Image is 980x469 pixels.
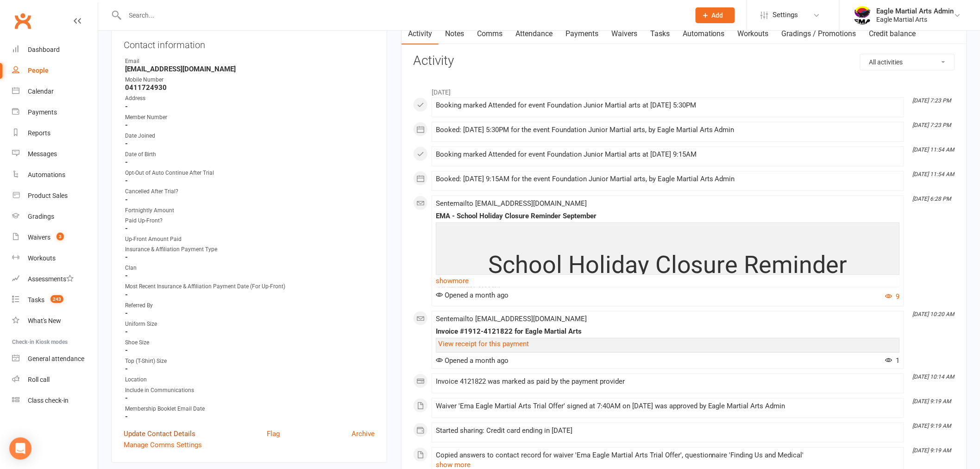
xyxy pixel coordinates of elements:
[913,122,951,128] i: [DATE] 7:23 PM
[28,88,54,95] div: Calendar
[124,439,202,450] a: Manage Comms Settings
[125,187,375,196] div: Cancelled After Trial?
[28,355,84,362] div: General attendance
[12,81,98,102] a: Calendar
[125,158,375,166] strong: -
[509,23,559,44] a: Attendance
[436,427,900,435] div: Started sharing: Credit card ending in [DATE]
[12,227,98,248] a: Waivers 3
[28,171,65,178] div: Automations
[57,233,64,241] span: 3
[28,213,54,220] div: Gradings
[913,146,955,153] i: [DATE] 11:54 AM
[9,437,31,460] div: Open Intercom Messenger
[436,212,900,220] div: EMA - School Holiday Closure Reminder September
[125,206,375,215] div: Fortnightly Amount
[436,199,587,208] span: Sent email to [EMAIL_ADDRESS][DOMAIN_NAME]
[436,451,900,459] div: Copied answers to contact record for waiver 'Ema Eagle Martial Arts Trial Offer', questionnaire '...
[913,398,951,405] i: [DATE] 9:19 AM
[12,60,98,81] a: People
[644,23,676,44] a: Tasks
[775,23,863,44] a: Gradings / Promotions
[125,282,375,291] div: Most Recent Insurance & Affiliation Payment Date (For Up-Front)
[436,378,900,386] div: Invoice 4121822 was marked as paid by the payment provider
[28,67,49,74] div: People
[436,274,900,287] a: show more
[125,301,375,310] div: Referred By
[605,23,644,44] a: Waivers
[125,150,375,159] div: Date of Birth
[125,346,375,355] strong: -
[28,46,60,53] div: Dashboard
[28,108,57,116] div: Payments
[352,428,375,439] a: Archive
[28,150,57,158] div: Messages
[125,320,375,329] div: Uniform Size
[122,9,684,22] input: Search...
[125,132,375,140] div: Date Joined
[436,291,509,299] span: Opened a month ago
[12,206,98,227] a: Gradings
[125,375,375,384] div: Location
[436,328,900,336] div: Invoice #1912-4121822 for Eagle Martial Arts
[436,315,587,323] span: Sent email to [EMAIL_ADDRESS][DOMAIN_NAME]
[436,356,509,365] span: Opened a month ago
[125,169,375,177] div: Opt-Out of Auto Continue After Trial
[125,177,375,185] strong: -
[125,309,375,317] strong: -
[125,83,375,92] strong: 0411724930
[28,296,44,304] div: Tasks
[12,311,98,331] a: What's New
[913,374,955,380] i: [DATE] 10:14 AM
[12,248,98,269] a: Workouts
[50,295,63,303] span: 243
[436,101,900,109] div: Booking marked Attended for event Foundation Junior Martial arts at [DATE] 5:30PM
[886,291,900,302] button: 9
[676,23,731,44] a: Automations
[12,123,98,144] a: Reports
[413,54,955,68] h3: Activity
[402,23,439,44] a: Activity
[125,57,375,66] div: Email
[28,397,69,404] div: Class check-in
[877,15,954,24] div: Eagle Martial Arts
[439,23,471,44] a: Notes
[125,272,375,280] strong: -
[436,175,900,183] div: Booked: [DATE] 9:15AM for the event Foundation Junior Martial arts, by Eagle Martial Arts Admin
[124,428,195,439] a: Update Contact Details
[436,402,900,410] div: Waiver 'Ema Eagle Martial Arts Trial Offer' signed at 7:40AM on [DATE] was approved by Eagle Mart...
[913,311,955,317] i: [DATE] 10:20 AM
[28,275,74,283] div: Assessments
[125,394,375,402] strong: -
[28,192,68,199] div: Product Sales
[913,196,951,202] i: [DATE] 6:28 PM
[125,357,375,366] div: Top (T-Shirt) Size
[28,376,50,383] div: Roll call
[125,216,375,225] div: Paid Up-Front?
[886,356,900,365] span: 1
[12,269,98,290] a: Assessments
[12,39,98,60] a: Dashboard
[125,94,375,103] div: Address
[125,253,375,261] strong: -
[28,129,50,137] div: Reports
[12,102,98,123] a: Payments
[438,252,898,278] h1: School Holiday Closure Reminder
[125,139,375,148] strong: -
[125,224,375,233] strong: -
[125,405,375,413] div: Membership Booklet Email Date
[863,23,923,44] a: Credit balance
[12,349,98,369] a: General attendance kiosk mode
[12,144,98,165] a: Messages
[413,82,955,97] li: [DATE]
[436,151,900,158] div: Booking marked Attended for event Foundation Junior Martial arts at [DATE] 9:15AM
[471,23,509,44] a: Comms
[913,423,951,429] i: [DATE] 9:19 AM
[12,290,98,311] a: Tasks 243
[125,245,375,254] div: Insurance & Affiliation Payment Type
[854,6,872,25] img: thumb_image1738041739.png
[267,428,280,439] a: Flag
[913,447,951,454] i: [DATE] 9:19 AM
[438,340,529,348] a: View receipt for this payment
[712,12,723,19] span: Add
